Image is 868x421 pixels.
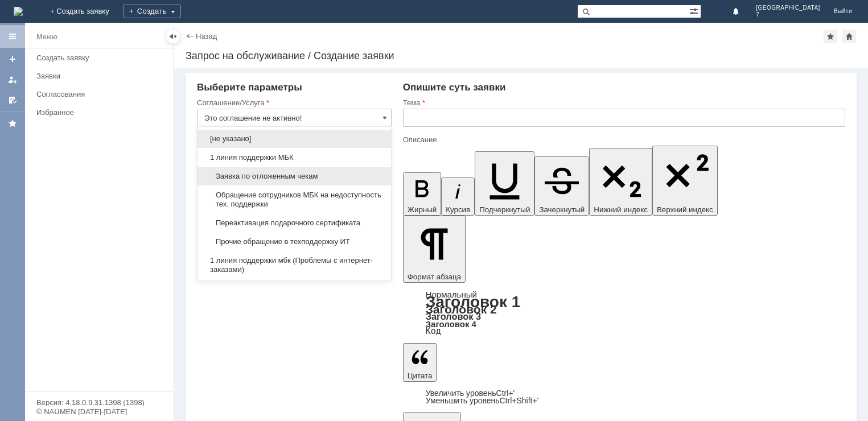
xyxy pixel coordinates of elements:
img: logo [14,7,23,16]
div: © NAUMEN [DATE]-[DATE] [36,408,162,415]
a: Increase [426,389,515,398]
a: Заголовок 2 [426,303,497,316]
a: Создать заявку [3,50,22,68]
span: Жирный [408,205,437,214]
a: Согласования [32,85,171,103]
span: Выберите параметры [197,82,302,93]
a: Перейти на домашнюю страницу [14,7,23,16]
div: Тема [403,99,843,106]
span: Ctrl+' [496,389,515,398]
a: Decrease [426,396,539,405]
button: Цитата [403,343,437,382]
div: Соглашение/Услуга [197,99,389,106]
div: Заявки [36,72,166,80]
span: 1 линия поддержки МБК [204,153,384,162]
div: Избранное [36,108,154,117]
span: Верхний индекс [657,205,713,214]
button: Зачеркнутый [534,156,589,216]
span: Формат абзаца [408,273,461,281]
span: Цитата [408,372,433,380]
span: Курсив [446,205,470,214]
a: Мои согласования [3,91,22,109]
span: Заявка по отложенным чекам [204,172,384,181]
a: Нормальный [426,290,477,299]
span: Нижний индекс [594,205,648,214]
span: Обращение сотрудников МБК на недоступность тех. поддержки [204,191,384,209]
div: Скрыть меню [166,30,180,43]
div: Описание [403,136,843,143]
button: Жирный [403,172,442,216]
button: Подчеркнутый [475,151,534,216]
span: Расширенный поиск [689,5,701,16]
span: Ctrl+Shift+' [500,396,539,405]
button: Курсив [441,178,475,216]
span: Подчеркнутый [479,205,530,214]
button: Верхний индекс [652,146,718,216]
span: 7 [756,11,820,18]
span: Прочие обращение в техподдержку ИТ [204,237,384,246]
div: Создать заявку [36,53,166,62]
div: Согласования [36,90,166,98]
a: Код [426,326,441,336]
span: Переактивация подарочного сертификата [204,218,384,228]
a: Назад [196,32,217,40]
a: Мои заявки [3,71,22,89]
div: Цитата [403,390,845,405]
span: Опишите суть заявки [403,82,506,93]
div: Создать [123,5,181,18]
a: Заголовок 4 [426,319,476,329]
a: Заголовок 1 [426,293,521,311]
a: Заявки [32,67,171,85]
div: Запрос на обслуживание / Создание заявки [186,50,857,61]
a: Заголовок 3 [426,311,481,321]
div: Добавить в избранное [824,30,837,43]
span: 1 линия поддержки мбк (Проблемы с интернет-заказами) [204,256,384,274]
button: Нижний индекс [589,148,652,216]
span: [GEOGRAPHIC_DATA] [756,5,820,11]
button: Формат абзаца [403,216,466,283]
span: [не указано] [204,134,384,143]
div: Версия: 4.18.0.9.31.1398 (1398) [36,399,162,406]
a: Создать заявку [32,49,171,67]
div: Сделать домашней страницей [842,30,856,43]
div: Формат абзаца [403,291,845,335]
span: Зачеркнутый [539,205,585,214]
div: Меню [36,30,57,44]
